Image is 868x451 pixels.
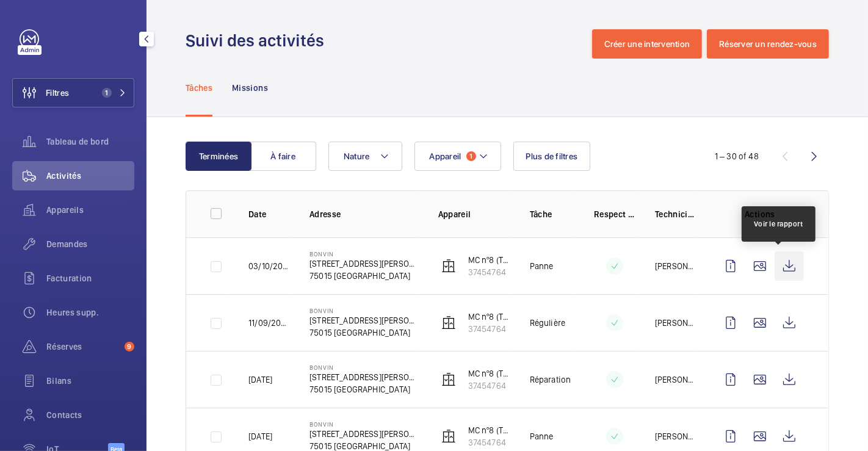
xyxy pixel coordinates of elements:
p: Bonvin [309,307,419,314]
h1: Suivi des activités [186,29,331,52]
p: [DATE] [248,373,272,386]
p: 75015 [GEOGRAPHIC_DATA] [309,327,419,339]
span: Plus de filtres [526,151,578,161]
button: Nature [328,142,402,171]
img: elevator.svg [441,372,456,387]
button: Plus de filtres [513,142,591,171]
div: Voir le rapport [754,218,803,229]
p: Panne [530,430,554,442]
p: Date [248,208,290,220]
p: Bonvin [309,420,419,428]
span: Heures supp. [46,306,134,319]
p: Technicien [655,208,696,220]
button: Réserver un rendez-vous [707,29,829,59]
p: [PERSON_NAME] [655,430,696,442]
img: elevator.svg [441,259,456,273]
p: Régulière [530,317,566,329]
button: Filtres1 [12,78,134,107]
p: Actions [716,208,804,220]
p: Tâche [530,208,574,220]
span: Tableau de bord [46,135,134,148]
p: MC nº8 (Triplex droit) [468,424,510,436]
span: Demandes [46,238,134,250]
p: 03/10/2025 [248,260,290,272]
p: [STREET_ADDRESS][PERSON_NAME] [309,314,419,327]
p: 37454764 [468,436,510,449]
p: 37454764 [468,380,510,392]
p: Respect délai [594,208,635,220]
span: Activités [46,170,134,182]
p: [STREET_ADDRESS][PERSON_NAME] [309,258,419,270]
p: [PERSON_NAME] [655,260,696,272]
p: Appareil [438,208,510,220]
img: elevator.svg [441,429,456,444]
p: 37454764 [468,323,510,335]
p: 75015 [GEOGRAPHIC_DATA] [309,383,419,395]
p: [DATE] [248,430,272,442]
p: [PERSON_NAME] [655,317,696,329]
p: Panne [530,260,554,272]
p: Bonvin [309,250,419,258]
span: Appareil [430,151,461,161]
span: Facturation [46,272,134,284]
p: MC nº8 (Triplex droit) [468,367,510,380]
p: Bonvin [309,364,419,371]
p: 37454764 [468,266,510,278]
span: Appareils [46,204,134,216]
span: Nature [344,151,370,161]
span: Réserves [46,341,120,353]
span: 1 [102,88,112,98]
p: [PERSON_NAME] [655,373,696,386]
img: elevator.svg [441,316,456,330]
p: 75015 [GEOGRAPHIC_DATA] [309,270,419,282]
span: Filtres [46,87,69,99]
span: 1 [466,151,476,161]
div: 1 – 30 of 48 [715,150,759,162]
p: [STREET_ADDRESS][PERSON_NAME] [309,371,419,383]
p: Tâches [186,82,212,94]
span: Bilans [46,375,134,387]
p: 11/09/2025 [248,317,290,329]
span: 9 [125,342,134,352]
p: Réparation [530,373,571,386]
button: Créer une intervention [592,29,703,59]
button: Terminées [186,142,251,171]
p: MC nº8 (Triplex droit) [468,311,510,323]
span: Contacts [46,409,134,421]
button: À faire [250,142,316,171]
button: Appareil1 [414,142,501,171]
p: Missions [232,82,268,94]
p: MC nº8 (Triplex droit) [468,254,510,266]
p: [STREET_ADDRESS][PERSON_NAME] [309,428,419,440]
p: Adresse [309,208,419,220]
